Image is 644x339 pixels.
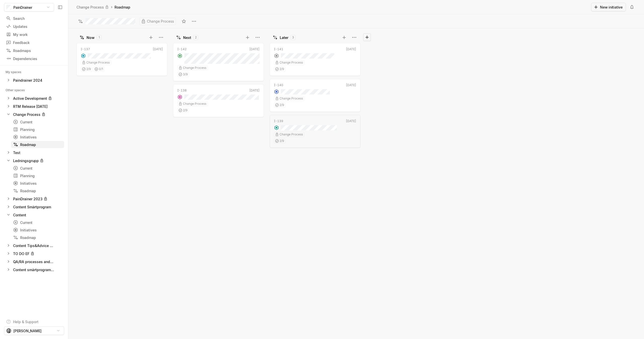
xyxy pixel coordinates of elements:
[279,139,284,143] span: 2 / 9
[279,67,284,71] span: 2 / 9
[4,250,64,257] a: TO DO EF
[13,78,42,83] div: Paindrainer 2024
[173,41,264,83] div: I-142[DATE]Change Process3/9
[11,234,64,241] a: Roadmap
[6,32,62,37] div: My work
[13,127,62,132] div: Planning
[87,35,95,40] div: Now
[13,112,41,117] div: Change Process
[13,243,54,248] div: Content Tips&Advice US
[13,181,62,186] div: Initiatives
[4,3,54,12] button: PainDrainer
[11,226,64,233] a: Initiatives
[93,67,105,72] div: 0 / 1
[274,83,283,87] div: I-140
[270,41,363,339] div: grid
[13,196,43,202] div: PainDrainer 2023
[270,79,360,112] a: I-140[DATE]Change Process2/9
[4,157,64,164] div: Ledningsgrupp
[75,4,110,11] a: Change Process
[13,173,62,178] div: Planning
[11,133,64,140] a: Initiatives
[86,67,91,71] span: 2 / 9
[249,88,260,93] div: [DATE]
[6,70,27,75] div: My spaces
[591,3,626,11] button: New initiative
[13,328,42,333] span: [PERSON_NAME]
[279,103,284,107] span: 2 / 9
[11,187,64,194] a: Roadmap
[86,60,110,65] span: Change Process
[4,211,64,218] div: Content
[270,115,360,148] a: I-139[DATE]Change Process2/9
[177,47,187,52] div: I-142
[11,219,64,226] a: Current
[177,88,187,93] div: I-138
[11,141,64,148] a: Roadmap
[4,258,64,265] a: QA/RA processes and documents
[13,227,62,233] div: Initiatives
[4,111,64,118] a: Change Process
[183,72,188,77] span: 3 / 9
[11,118,64,125] a: Current
[4,103,64,110] a: RTM Release [DATE]
[4,149,64,156] a: Test
[13,96,47,101] div: Active Development
[270,77,360,113] div: I-140[DATE]Change Process2/9
[4,47,64,54] a: Roadmaps
[291,35,296,40] div: 3
[4,266,64,273] a: Content smärtprogram US
[13,319,38,324] div: Help & Support
[4,55,64,62] a: Dependencies
[4,77,64,84] div: Paindrainer 2024
[11,126,64,133] a: Planning
[279,96,303,101] span: Change Process
[4,31,64,38] a: My work
[274,47,283,52] div: I-141
[4,242,64,249] a: Content Tips&Advice US
[13,267,54,272] div: Content smärtprogram US
[76,5,104,10] div: Change Process
[4,195,64,202] a: PainDrainer 2023
[13,119,62,125] div: Current
[280,35,289,40] div: Later
[4,95,64,102] a: Active Development
[270,43,360,76] a: I-141[DATE]Change Process2/9
[76,41,170,339] div: grid
[346,47,356,52] div: [DATE]
[153,47,163,52] div: [DATE]
[270,41,360,77] div: I-141[DATE]Change Process2/9
[111,5,112,10] div: ›
[193,35,198,40] div: 2
[4,326,64,335] button: [PERSON_NAME]
[173,83,264,119] div: I-138[DATE]Change Process2/9
[173,43,264,81] a: I-142[DATE]Change Process3/9
[4,39,64,46] a: Feedback
[4,23,64,30] a: Updates
[6,88,31,93] div: Other spaces
[274,119,283,123] div: I-139
[346,83,356,87] div: [DATE]
[6,40,62,45] div: Feedback
[76,43,167,76] a: I-137[DATE]Change Process2/90/1
[97,35,102,40] div: 1
[11,172,64,179] a: Planning
[183,66,206,70] span: Change Process
[346,119,356,123] div: [DATE]
[13,142,62,147] div: Roadmap
[13,204,51,210] div: Content Smärtprogram
[76,41,167,77] div: I-137[DATE]Change Process2/90/1
[183,108,187,113] span: 2 / 9
[4,203,64,210] div: Content Smärtprogram
[13,259,54,264] div: QA/RA processes and documents
[6,48,62,53] div: Roadmaps
[183,102,206,106] span: Change Process
[13,235,62,240] div: Roadmap
[147,18,174,25] span: Change Process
